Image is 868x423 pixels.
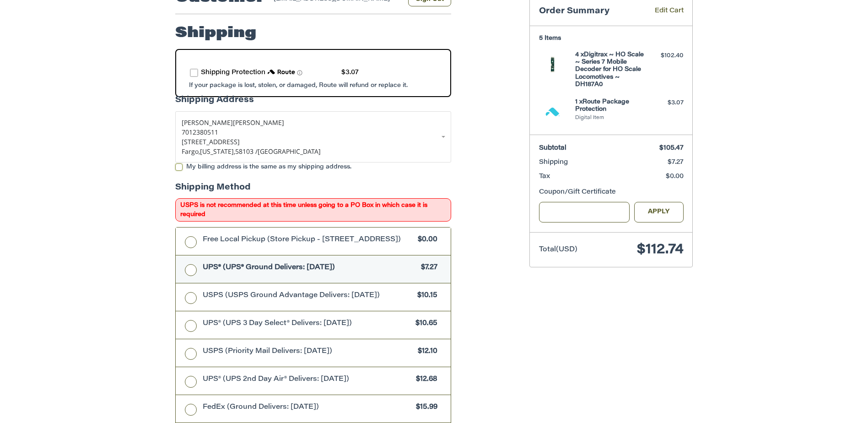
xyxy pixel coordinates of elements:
[647,51,684,60] div: $102.40
[413,235,437,245] span: $0.00
[413,291,437,301] span: $10.15
[539,145,566,152] span: Subtotal
[297,70,302,76] span: Learn more
[203,263,417,273] span: UPS® (UPS® Ground Delivers: [DATE])
[203,402,412,413] span: FedEx (Ground Delivers: [DATE])
[539,246,577,253] span: Total (USD)
[182,128,218,136] span: 7012380511
[411,319,437,329] span: $10.65
[642,6,684,17] a: Edit Cart
[659,145,684,152] span: $105.47
[539,35,684,42] h3: 5 Items
[203,291,413,301] span: USPS (USPS Ground Advantage Delivers: [DATE])
[575,51,645,88] h4: 4 x Digitrax ~ HO Scale ~ Series 7 Mobile Decoder for HO Scale Locomotives ~ DH187A0
[182,118,233,127] span: [PERSON_NAME]
[175,198,451,222] span: USPS is not recommended at this time unless going to a PO Box in which case it is required
[647,98,684,108] div: $3.07
[175,24,256,43] h2: Shipping
[190,64,437,82] div: route shipping protection selector element
[233,118,284,127] span: [PERSON_NAME]
[203,319,411,329] span: UPS® (UPS 3 Day Select® Delivers: [DATE])
[258,147,321,156] span: [GEOGRAPHIC_DATA]
[539,188,684,197] div: Coupon/Gift Certificate
[539,202,630,222] input: Gift Certificate or Coupon Code
[575,98,645,114] h4: 1 x Route Package Protection
[413,347,437,357] span: $12.10
[175,163,451,171] label: My billing address is the same as my shipping address.
[575,114,645,122] li: Digital Item
[189,82,408,88] span: If your package is lost, stolen, or damaged, Route will refund or replace it.
[175,111,451,163] a: Enter or select a different address
[175,94,254,111] legend: Shipping Address
[203,235,414,245] span: Free Local Pickup (Store Pickup - [STREET_ADDRESS])
[637,243,684,257] span: $112.74
[539,6,642,17] h3: Order Summary
[175,182,251,199] legend: Shipping Method
[539,159,568,166] span: Shipping
[539,174,550,180] span: Tax
[634,202,684,222] button: Apply
[182,147,200,156] span: Fargo,
[666,174,684,180] span: $0.00
[341,68,359,78] div: $3.07
[203,374,412,385] span: UPS® (UPS 2nd Day Air® Delivers: [DATE])
[416,263,437,273] span: $7.27
[200,147,235,156] span: [US_STATE],
[235,147,258,156] span: 58103 /
[411,374,437,385] span: $12.68
[203,347,414,357] span: USPS (Priority Mail Delivers: [DATE])
[182,137,240,146] span: [STREET_ADDRESS]
[411,402,437,413] span: $15.99
[201,70,265,76] span: Shipping Protection
[668,159,684,166] span: $7.27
